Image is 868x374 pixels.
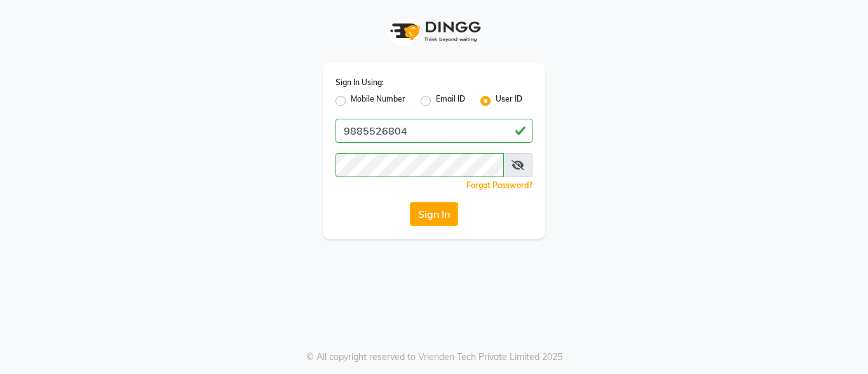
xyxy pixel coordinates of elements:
label: User ID [496,93,522,109]
button: Sign In [410,202,458,226]
label: Sign In Using: [336,77,384,88]
input: Username [336,119,532,143]
img: logo1.svg [383,13,485,50]
a: Forgot Password? [466,180,532,190]
label: Mobile Number [351,93,405,109]
input: Username [336,153,504,177]
label: Email ID [436,93,465,109]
